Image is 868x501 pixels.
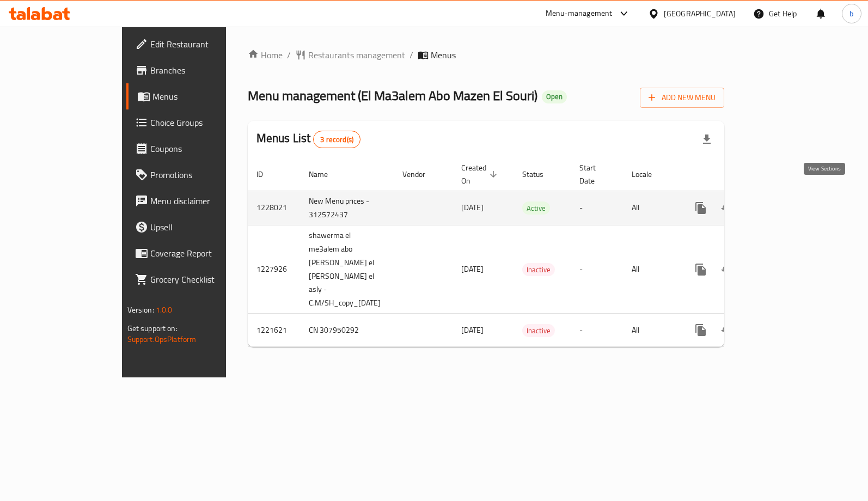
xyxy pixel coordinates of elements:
[126,266,267,292] a: Grocery Checklist
[688,195,714,221] button: more
[126,188,267,214] a: Menu disclaimer
[152,90,258,103] span: Menus
[522,263,555,276] div: Inactive
[640,88,724,108] button: Add New Menu
[248,158,801,347] table: enhanced table
[308,48,405,62] span: Restaurants management
[248,83,537,108] span: Menu management ( El Ma3alem Abo Mazen El Souri )
[546,7,613,20] div: Menu-management
[248,191,300,225] td: 1228021
[571,191,623,225] td: -
[409,48,413,62] li: /
[300,314,394,347] td: CN 307950292
[126,214,267,240] a: Upsell
[126,83,267,109] a: Menus
[156,303,173,317] span: 1.0.0
[522,325,555,337] span: Inactive
[300,191,394,225] td: New Menu prices - 312572437
[522,264,555,276] span: Inactive
[256,168,277,181] span: ID
[126,240,267,266] a: Coverage Report
[623,225,679,314] td: All
[127,332,197,346] a: Support.OpsPlatform
[694,126,720,152] div: Export file
[126,136,267,162] a: Coupons
[571,314,623,347] td: -
[126,57,267,83] a: Branches
[300,225,394,314] td: shawerma el me3alem abo [PERSON_NAME] el [PERSON_NAME] el asly - C.M/SH_copy_[DATE]
[248,48,725,62] nav: breadcrumb
[632,168,666,181] span: Locale
[150,64,258,77] span: Branches
[542,92,567,101] span: Open
[542,90,567,103] div: Open
[314,135,360,145] span: 3 record(s)
[402,168,439,181] span: Vendor
[150,168,258,181] span: Promotions
[126,162,267,188] a: Promotions
[679,158,801,191] th: Actions
[313,131,360,148] div: Total records count
[150,221,258,234] span: Upsell
[150,273,258,286] span: Grocery Checklist
[579,161,610,187] span: Start Date
[522,202,550,215] span: Active
[849,8,853,20] span: b
[150,247,258,260] span: Coverage Report
[126,109,267,136] a: Choice Groups
[150,116,258,129] span: Choice Groups
[127,321,178,335] span: Get support on:
[287,48,291,62] li: /
[649,91,716,105] span: Add New Menu
[126,31,267,57] a: Edit Restaurant
[688,256,714,283] button: more
[256,130,360,148] h2: Menus List
[127,303,154,317] span: Version:
[522,201,550,215] div: Active
[714,195,740,221] button: Change Status
[248,314,300,347] td: 1221621
[714,317,740,343] button: Change Status
[688,317,714,343] button: more
[571,225,623,314] td: -
[522,168,558,181] span: Status
[309,168,342,181] span: Name
[461,323,484,337] span: [DATE]
[150,38,258,51] span: Edit Restaurant
[623,314,679,347] td: All
[664,8,736,20] div: [GEOGRAPHIC_DATA]
[431,48,456,62] span: Menus
[150,194,258,207] span: Menu disclaimer
[295,48,405,62] a: Restaurants management
[623,191,679,225] td: All
[150,142,258,155] span: Coupons
[248,225,300,314] td: 1227926
[461,262,484,276] span: [DATE]
[461,161,500,187] span: Created On
[461,200,484,215] span: [DATE]
[522,324,555,337] div: Inactive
